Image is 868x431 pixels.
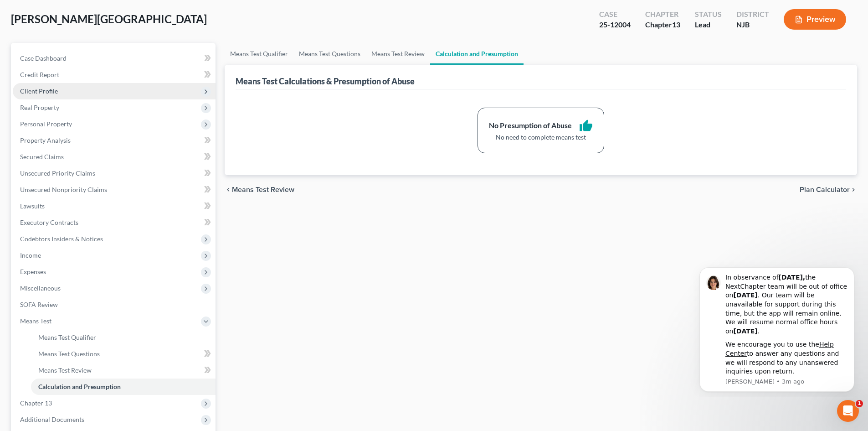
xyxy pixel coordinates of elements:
span: Miscellaneous [20,284,61,292]
span: SOFA Review [20,301,58,308]
span: Calculation and Presumption [38,383,121,390]
button: Search for help [13,151,169,169]
div: Chapter [645,9,680,20]
a: SOFA Review [13,296,216,313]
a: Calculation and Presumption [31,379,216,395]
span: Property Analysis [20,136,71,144]
a: Means Test Questions [293,43,366,65]
a: Lawsuits [13,198,216,214]
span: Unsecured Nonpriority Claims [20,186,107,193]
a: Means Test Qualifier [31,329,216,346]
span: Additional Documents [20,415,84,423]
button: Preview [784,9,846,30]
p: How can we help? [18,80,164,96]
div: No Presumption of Abuse [489,120,572,131]
span: Case Dashboard [20,54,67,62]
div: Amendments [13,233,169,249]
div: District [736,9,769,20]
span: Credit Report [20,71,59,78]
span: Client Profile [20,87,58,95]
span: Executory Contracts [20,218,78,226]
img: Profile image for Emma [124,15,142,33]
button: Help [122,285,182,321]
div: Close [157,15,173,31]
div: Means Test Calculations & Presumption of Abuse [236,76,415,87]
div: Adding Income [19,219,153,229]
span: 1 [856,400,863,407]
span: Help [144,307,159,314]
p: Hi there! [18,65,164,80]
span: 13 [672,20,680,29]
a: Calculation and Presumption [430,43,524,65]
span: [PERSON_NAME][GEOGRAPHIC_DATA] [11,12,207,26]
a: Means Test Review [31,362,216,379]
div: 25-12004 [599,20,631,30]
span: Home [20,307,41,314]
div: Attorney's Disclosure of Compensation [19,203,153,212]
span: Expenses [20,268,46,275]
button: Messages [61,285,121,321]
div: Send us a messageWe typically reply in a few hours [9,107,173,142]
a: Secured Claims [13,149,216,165]
span: Means Test Qualifier [38,333,96,341]
span: Means Test Review [232,186,294,193]
i: chevron_left [225,186,232,193]
iframe: Intercom live chat [837,400,859,422]
span: Unsecured Priority Claims [20,169,95,177]
a: Case Dashboard [13,50,216,67]
div: We typically reply in a few hours [19,125,152,134]
span: Means Test Questions [38,350,100,358]
a: Unsecured Nonpriority Claims [13,182,216,198]
div: Send us a message [19,115,152,125]
div: Lead [695,20,722,30]
div: Case [599,9,631,20]
div: Attorney's Disclosure of Compensation [13,199,169,216]
div: No need to complete means test [489,133,593,142]
div: Amendments [19,236,153,246]
span: Messages [76,307,107,314]
span: Plan Calculator [800,186,850,193]
div: Status [695,9,722,20]
a: Means Test Questions [31,346,216,362]
div: Statement of Financial Affairs - Payments Made in the Last 90 days [19,176,153,195]
span: Codebtors Insiders & Notices [20,235,103,243]
a: Means Test Qualifier [225,43,293,65]
button: chevron_left Means Test Review [225,186,294,193]
a: Property Analysis [13,132,216,149]
span: Chapter 13 [20,399,52,407]
img: Profile image for Lindsey [107,15,125,33]
span: Personal Property [20,120,72,128]
span: Lawsuits [20,202,45,210]
a: Executory Contracts [13,214,216,231]
i: chevron_right [850,186,857,193]
div: Statement of Financial Affairs - Payments Made in the Last 90 days [13,172,169,199]
img: Profile image for James [89,15,108,33]
span: Secured Claims [20,153,64,161]
a: Credit Report [13,67,216,83]
iframe: Intercom notifications message [686,259,868,397]
a: Means Test Review [366,43,430,65]
span: Real Property [20,104,59,111]
div: Adding Income [13,216,169,233]
div: Chapter [645,20,680,30]
span: Search for help [19,155,74,165]
span: Income [20,251,41,259]
i: thumb_up [579,119,593,133]
div: NJB [736,20,769,30]
button: Plan Calculator chevron_right [800,186,857,193]
img: logo [18,21,71,29]
span: Means Test Review [38,366,92,374]
span: Means Test [20,317,51,325]
a: Unsecured Priority Claims [13,165,216,182]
